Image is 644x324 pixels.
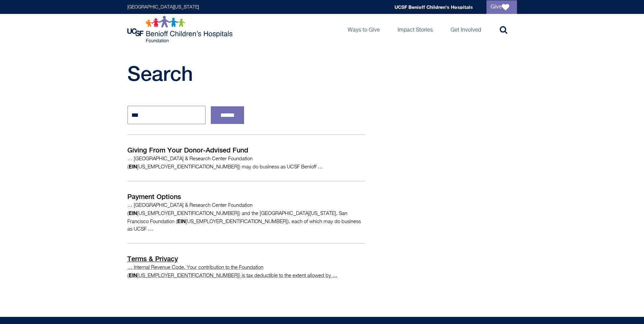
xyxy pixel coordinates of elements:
a: Give [486,0,517,14]
a: Impact Stories [392,14,438,44]
a: Ways to Give [342,14,385,44]
p: … [GEOGRAPHIC_DATA] & Research Center Foundation ( [US_EMPLOYER_IDENTIFICATION_NUMBER]) and the [... [127,202,365,233]
p: … Internal Revenue Code. Your contribution to the Foundation ( [US_EMPLOYER_IDENTIFICATION_NUMBER... [127,264,365,280]
a: Get Involved [445,14,486,44]
strong: EIN [129,163,137,169]
p: … [GEOGRAPHIC_DATA] & Research Center Foundation ( [US_EMPLOYER_IDENTIFICATION_NUMBER]) may do bu... [127,155,365,171]
p: Giving From Your Donor-Advised Fund [127,145,365,155]
a: UCSF Benioff Children's Hospitals [394,4,473,10]
img: Logo for UCSF Benioff Children's Hospitals Foundation [127,16,234,43]
a: [GEOGRAPHIC_DATA][US_STATE] [127,5,199,10]
strong: EIN [177,218,186,224]
h1: Search [127,61,389,85]
strong: EIN [129,272,137,278]
p: Payment Options [127,192,365,202]
a: Giving From Your Donor-Advised Fund … [GEOGRAPHIC_DATA] & Research Center Foundation (EIN[US_EMPL... [127,134,365,181]
a: Payment Options … [GEOGRAPHIC_DATA] & Research Center Foundation (EIN[US_EMPLOYER_IDENTIFICATION_... [127,181,365,243]
strong: EIN [129,210,137,216]
p: Terms & Privacy [127,254,365,264]
a: Terms & Privacy … Internal Revenue Code. Your contribution to the Foundation (EIN[US_EMPLOYER_IDE... [127,243,365,290]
